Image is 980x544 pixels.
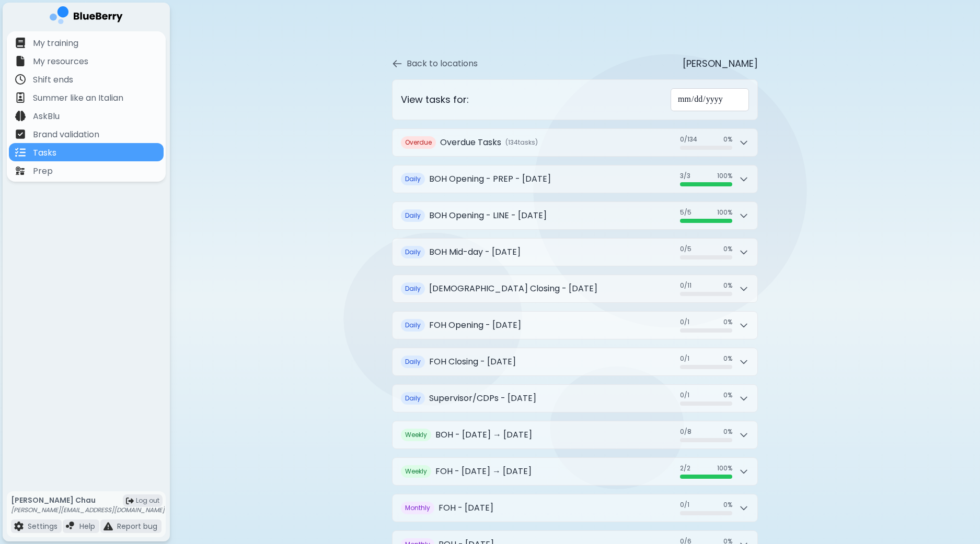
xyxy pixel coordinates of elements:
span: 0 / 1 [680,354,689,363]
span: Daily [401,356,425,368]
img: file icon [15,56,26,66]
button: DailyBOH Opening - LINE - [DATE]5/5100% [393,202,757,229]
h2: FOH - [DATE] → [DATE] [435,465,532,478]
h2: FOH Opening - [DATE] [429,319,521,332]
h2: BOH Opening - PREP - [DATE] [429,173,551,185]
h2: BOH Mid-day - [DATE] [429,246,521,258]
button: Back to locations [392,57,478,70]
span: Daily [401,282,425,295]
img: logout [126,497,134,505]
span: 0 % [723,281,732,290]
button: DailyFOH Opening - [DATE]0/10% [393,312,757,339]
img: file icon [15,74,26,85]
span: Monthly [401,502,434,514]
p: Help [79,522,95,531]
p: [PERSON_NAME] [683,56,758,71]
span: Weekly [401,429,431,441]
h2: BOH - [DATE] → [DATE] [435,429,532,441]
p: [PERSON_NAME] Chau [11,495,165,505]
p: Summer like an Italian [33,92,123,104]
span: 0 / 1 [680,501,689,509]
img: file icon [15,38,26,48]
img: file icon [66,522,75,531]
img: file icon [15,147,26,158]
h3: View tasks for: [401,92,469,107]
span: 0 % [723,501,732,509]
img: file icon [15,165,26,176]
img: company logo [50,6,123,28]
span: 0 / 11 [680,281,691,290]
span: 3 / 3 [680,172,690,180]
h2: Supervisor/CDPs - [DATE] [429,392,536,405]
span: 100 % [717,172,732,180]
button: MonthlyFOH - [DATE]0/10% [393,494,757,522]
span: 0 / 134 [680,135,697,144]
button: DailyFOH Closing - [DATE]0/10% [393,348,757,375]
span: 100 % [717,208,732,217]
h2: FOH - [DATE] [439,502,493,514]
img: file icon [15,92,26,103]
img: file icon [15,111,26,121]
p: [PERSON_NAME][EMAIL_ADDRESS][DOMAIN_NAME] [11,506,165,514]
p: Tasks [33,147,56,159]
span: 0 % [723,428,732,436]
span: 0 / 5 [680,245,691,253]
img: file icon [14,522,24,531]
span: Log out [136,496,159,505]
h2: FOH Closing - [DATE] [429,356,516,368]
img: file icon [103,522,113,531]
button: DailyBOH Opening - PREP - [DATE]3/3100% [393,165,757,193]
span: 0 % [723,245,732,253]
span: Daily [401,173,425,185]
span: Daily [401,246,425,258]
button: DailyBOH Mid-day - [DATE]0/50% [393,239,757,266]
h2: BOH Opening - LINE - [DATE] [429,209,547,222]
span: 0 / 8 [680,428,691,436]
span: 0 % [723,354,732,363]
span: Weekly [401,465,431,478]
span: 0 / 1 [680,318,689,326]
button: WeeklyFOH - [DATE] → [DATE]2/2100% [393,458,757,485]
button: OverdueOverdue Tasks(134tasks)0/1340% [393,129,757,156]
span: 0 % [723,135,732,144]
span: 100 % [717,464,732,472]
p: Prep [33,165,53,178]
span: 0 / 1 [680,391,689,399]
p: Shift ends [33,74,73,86]
span: Daily [401,392,425,405]
h2: [DEMOGRAPHIC_DATA] Closing - [DATE] [429,282,597,295]
p: My training [33,37,78,50]
span: 5 / 5 [680,208,691,217]
button: DailySupervisor/CDPs - [DATE]0/10% [393,385,757,412]
span: 0 % [723,391,732,399]
p: My resources [33,55,88,68]
span: ( 134 task s ) [505,138,538,147]
span: 0 % [723,318,732,326]
p: Settings [28,522,57,531]
p: AskBlu [33,110,60,123]
img: file icon [15,129,26,139]
span: Daily [401,319,425,332]
p: Report bug [117,522,157,531]
button: WeeklyBOH - [DATE] → [DATE]0/80% [393,421,757,448]
p: Brand validation [33,128,99,141]
span: 2 / 2 [680,464,690,472]
button: Daily[DEMOGRAPHIC_DATA] Closing - [DATE]0/110% [393,275,757,302]
h2: Overdue Tasks [440,136,501,149]
span: Overdue [401,136,436,149]
span: Daily [401,209,425,222]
